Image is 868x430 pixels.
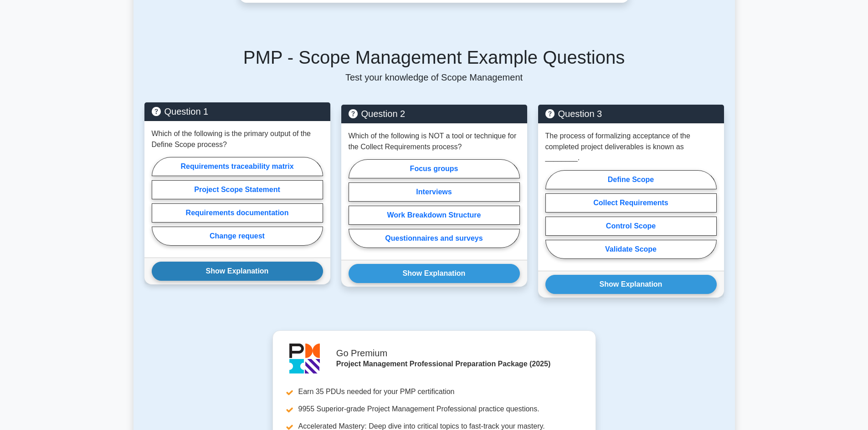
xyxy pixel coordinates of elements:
[152,157,323,176] label: Requirements traceability matrix
[349,108,520,119] h5: Question 2
[349,264,520,283] button: Show Explanation
[144,72,724,83] p: Test your knowledge of Scope Management
[152,106,323,117] h5: Question 1
[545,108,717,119] h5: Question 3
[545,275,717,294] button: Show Explanation
[545,217,717,236] label: Control Scope
[152,180,323,199] label: Project Scope Statement
[349,206,520,225] label: Work Breakdown Structure
[152,227,323,246] label: Change request
[545,170,717,189] label: Define Scope
[349,159,520,178] label: Focus groups
[152,128,323,150] p: Which of the following is the primary output of the Define Scope process?
[349,229,520,248] label: Questionnaires and surveys
[152,262,323,281] button: Show Explanation
[144,46,724,68] h5: PMP - Scope Management Example Questions
[152,203,323,223] label: Requirements documentation
[545,193,717,212] label: Collect Requirements
[545,131,717,163] p: The process of formalizing acceptance of the completed project deliverables is known as ________.
[349,182,520,202] label: Interviews
[545,240,717,259] label: Validate Scope
[349,131,520,152] p: Which of the following is NOT a tool or technique for the Collect Requirements process?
